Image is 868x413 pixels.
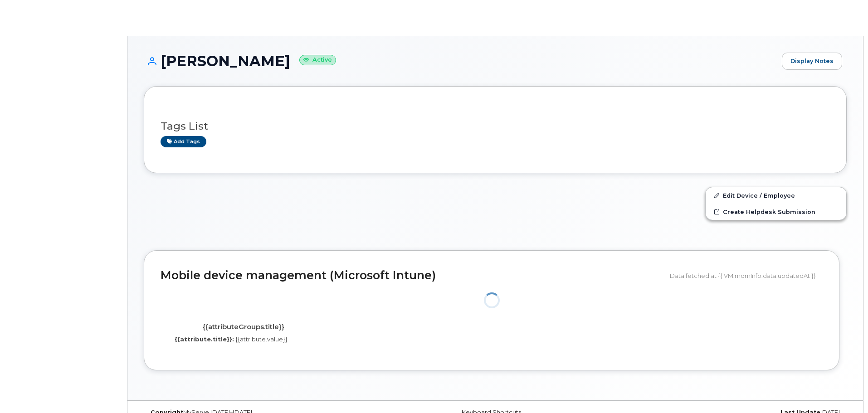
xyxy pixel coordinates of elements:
h2: Mobile device management (Microsoft Intune) [161,269,663,282]
div: Data fetched at {{ VM.mdmInfo.data.updatedAt }} [670,267,823,284]
a: Create Helpdesk Submission [706,204,846,220]
a: Add tags [161,136,206,147]
h3: Tags List [161,121,830,132]
small: Active [299,55,336,65]
h1: [PERSON_NAME] [144,53,777,69]
h4: {{attributeGroups.title}} [167,323,319,331]
span: {{attribute.value}} [235,335,288,343]
label: {{attribute.title}}: [175,335,234,344]
a: Edit Device / Employee [706,187,846,204]
a: Display Notes [782,53,842,70]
